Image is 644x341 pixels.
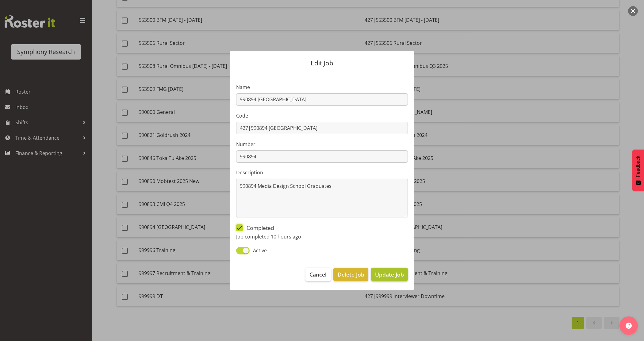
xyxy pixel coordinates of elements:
[236,122,408,134] input: Job Code
[250,247,267,254] span: Active
[243,224,274,231] span: Completed
[626,323,632,329] img: help-xxl-2.png
[236,93,408,106] input: Job Name
[236,233,408,240] p: Job completed 10 hours ago
[309,270,327,278] span: Cancel
[371,268,408,281] button: Update Job
[236,60,408,66] p: Edit Job
[635,156,641,177] span: Feedback
[236,169,408,176] label: Description
[632,149,644,191] button: Feedback - Show survey
[305,268,331,281] button: Cancel
[236,112,408,119] label: Code
[333,268,368,281] button: Delete Job
[236,83,408,91] label: Name
[236,150,408,163] input: Job Number
[338,270,364,278] span: Delete Job
[236,141,408,148] label: Number
[375,270,404,278] span: Update Job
